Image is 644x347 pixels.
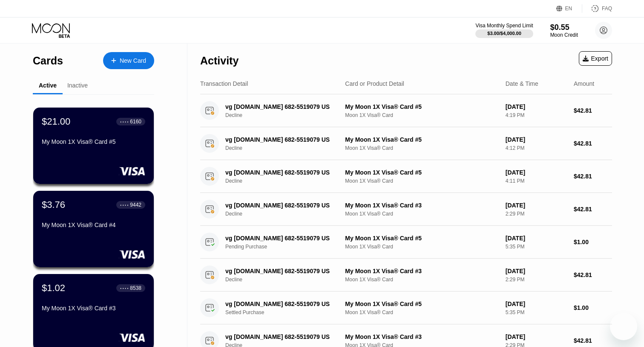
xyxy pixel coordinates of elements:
[506,145,567,151] div: 4:12 PM
[574,140,612,147] div: $42.81
[345,268,498,274] div: My Moon 1X Visa® Card #3
[506,277,567,283] div: 2:29 PM
[565,6,572,12] div: EN
[39,82,57,89] div: Active
[506,235,567,242] div: [DATE]
[574,80,594,87] div: Amount
[130,285,141,291] div: 8538
[574,173,612,180] div: $42.81
[345,202,498,209] div: My Moon 1X Visa® Card #3
[33,191,154,267] div: $3.76● ● ● ●9442My Moon 1X Visa® Card #4
[579,51,612,66] div: Export
[583,55,608,62] div: Export
[200,80,248,87] div: Transaction Detail
[120,57,146,64] div: New Card
[574,107,612,114] div: $42.81
[506,103,567,110] div: [DATE]
[130,119,141,125] div: 6160
[506,244,567,250] div: 5:35 PM
[506,300,567,307] div: [DATE]
[225,202,341,209] div: vg [DOMAIN_NAME] 682-5519079 US
[506,333,567,340] div: [DATE]
[574,271,612,278] div: $42.81
[225,235,341,242] div: vg [DOMAIN_NAME] 682-5519079 US
[200,292,612,324] div: vg [DOMAIN_NAME] 682-5519079 USSettled PurchaseMy Moon 1X Visa® Card #5Moon 1X Visa® Card[DATE]5:...
[345,103,498,110] div: My Moon 1X Visa® Card #5
[345,169,498,176] div: My Moon 1X Visa® Card #5
[550,23,578,38] div: $0.55Moon Credit
[574,304,612,311] div: $1.00
[345,235,498,242] div: My Moon 1X Visa® Card #5
[345,244,498,250] div: Moon 1X Visa® Card
[42,305,145,312] div: My Moon 1X Visa® Card #3
[103,52,154,69] div: New Card
[200,160,612,193] div: vg [DOMAIN_NAME] 682-5519079 USDeclineMy Moon 1X Visa® Card #5Moon 1X Visa® Card[DATE]4:11 PM$42.81
[200,127,612,160] div: vg [DOMAIN_NAME] 682-5519079 USDeclineMy Moon 1X Visa® Card #5Moon 1X Visa® Card[DATE]4:12 PM$42.81
[225,277,350,283] div: Decline
[225,145,350,151] div: Decline
[345,145,498,151] div: Moon 1X Visa® Card
[475,23,533,29] div: Visa Monthly Spend Limit
[487,31,521,36] div: $3.00 / $4,000.00
[225,136,341,143] div: vg [DOMAIN_NAME] 682-5519079 US
[345,80,404,87] div: Card or Product Detail
[42,222,145,228] div: My Moon 1X Visa® Card #4
[200,193,612,226] div: vg [DOMAIN_NAME] 682-5519079 USDeclineMy Moon 1X Visa® Card #3Moon 1X Visa® Card[DATE]2:29 PM$42.81
[225,169,341,176] div: vg [DOMAIN_NAME] 682-5519079 US
[345,333,498,340] div: My Moon 1X Visa® Card #3
[225,333,341,340] div: vg [DOMAIN_NAME] 682-5519079 US
[67,82,88,89] div: Inactive
[130,202,141,208] div: 9442
[506,178,567,184] div: 4:11 PM
[33,55,63,67] div: Cards
[550,32,578,38] div: Moon Credit
[120,287,129,289] div: ● ● ● ●
[556,4,582,13] div: EN
[225,268,341,274] div: vg [DOMAIN_NAME] 682-5519079 US
[506,169,567,176] div: [DATE]
[200,55,239,67] div: Activity
[345,112,498,118] div: Moon 1X Visa® Card
[506,136,567,143] div: [DATE]
[225,103,341,110] div: vg [DOMAIN_NAME] 682-5519079 US
[345,211,498,217] div: Moon 1X Visa® Card
[345,300,498,307] div: My Moon 1X Visa® Card #5
[225,309,350,315] div: Settled Purchase
[200,226,612,259] div: vg [DOMAIN_NAME] 682-5519079 USPending PurchaseMy Moon 1X Visa® Card #5Moon 1X Visa® Card[DATE]5:...
[345,277,498,283] div: Moon 1X Visa® Card
[225,244,350,250] div: Pending Purchase
[42,138,145,145] div: My Moon 1X Visa® Card #5
[574,239,612,245] div: $1.00
[345,309,498,315] div: Moon 1X Visa® Card
[345,136,498,143] div: My Moon 1X Visa® Card #5
[506,112,567,118] div: 4:19 PM
[574,337,612,344] div: $42.81
[225,211,350,217] div: Decline
[506,268,567,274] div: [DATE]
[582,4,612,13] div: FAQ
[475,23,533,38] div: Visa Monthly Spend Limit$3.00/$4,000.00
[225,300,341,307] div: vg [DOMAIN_NAME] 682-5519079 US
[550,23,578,32] div: $0.55
[506,202,567,209] div: [DATE]
[506,211,567,217] div: 2:29 PM
[33,108,154,184] div: $21.00● ● ● ●6160My Moon 1X Visa® Card #5
[200,259,612,292] div: vg [DOMAIN_NAME] 682-5519079 USDeclineMy Moon 1X Visa® Card #3Moon 1X Visa® Card[DATE]2:29 PM$42.81
[120,120,129,123] div: ● ● ● ●
[200,94,612,127] div: vg [DOMAIN_NAME] 682-5519079 USDeclineMy Moon 1X Visa® Card #5Moon 1X Visa® Card[DATE]4:19 PM$42.81
[42,199,65,210] div: $3.76
[610,313,637,340] iframe: Button to launch messaging window
[42,283,65,294] div: $1.02
[120,204,129,206] div: ● ● ● ●
[225,178,350,184] div: Decline
[506,309,567,315] div: 5:35 PM
[506,80,538,87] div: Date & Time
[345,178,498,184] div: Moon 1X Visa® Card
[225,112,350,118] div: Decline
[574,206,612,213] div: $42.81
[602,6,612,12] div: FAQ
[42,116,70,127] div: $21.00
